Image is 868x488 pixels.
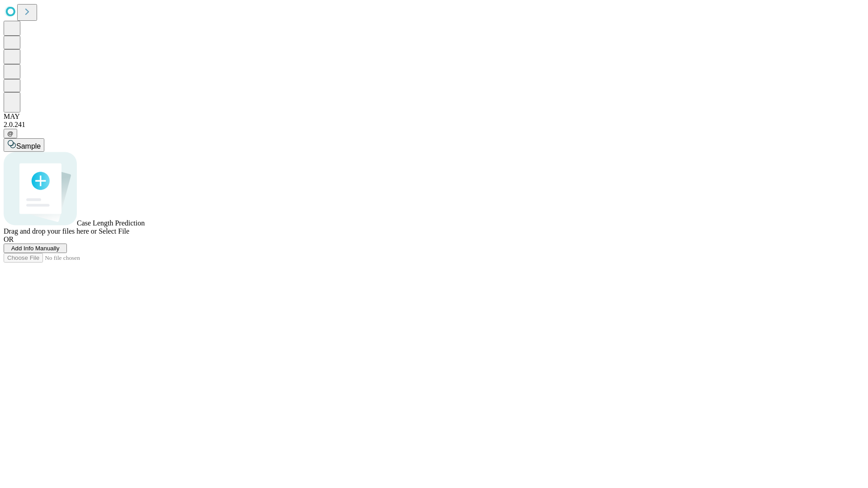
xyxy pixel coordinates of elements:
button: @ [4,129,17,138]
div: 2.0.241 [4,121,864,129]
span: Select File [99,227,129,235]
span: Drag and drop your files here or [4,227,97,235]
div: MAY [4,113,864,121]
span: OR [4,235,14,243]
button: Add Info Manually [4,244,67,253]
span: @ [7,130,14,137]
span: Add Info Manually [11,245,60,252]
button: Sample [4,138,44,152]
span: Case Length Prediction [77,219,145,227]
span: Sample [16,142,41,150]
